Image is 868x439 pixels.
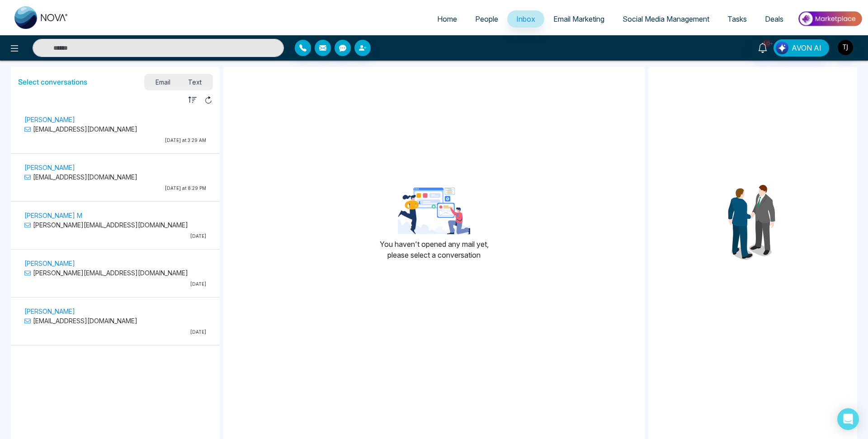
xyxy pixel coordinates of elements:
img: Market-place.gif [797,9,863,29]
p: [DATE] at 3:29 AM [24,137,206,144]
p: [PERSON_NAME][EMAIL_ADDRESS][DOMAIN_NAME] [24,220,206,230]
p: [DATE] at 8:29 PM [24,185,206,192]
p: [EMAIL_ADDRESS][DOMAIN_NAME] [24,172,206,182]
p: [EMAIL_ADDRESS][DOMAIN_NAME] [24,316,206,326]
span: AVON AI [792,42,821,53]
p: [PERSON_NAME] M [24,211,206,220]
img: User Avatar [838,40,853,55]
span: Deals [765,14,783,24]
img: Nova CRM Logo [14,6,69,29]
span: Inbox [516,14,535,24]
span: People [475,14,498,24]
p: You haven't opened any mail yet, please select a conversation [380,239,489,260]
span: 10+ [763,39,771,47]
p: [PERSON_NAME][EMAIL_ADDRESS][DOMAIN_NAME] [24,268,206,278]
a: People [466,10,507,28]
span: Text [179,76,211,88]
button: AVON AI [774,39,829,57]
h5: Select conversations [18,78,87,86]
p: [PERSON_NAME] [24,307,206,316]
a: Email Marketing [544,10,613,28]
a: Inbox [507,10,544,28]
a: Deals [756,10,793,28]
span: Email Marketing [553,14,604,24]
p: [PERSON_NAME] [24,259,206,268]
img: Lead Flow [776,42,788,54]
span: Social Media Management [623,14,709,24]
span: Email [146,76,179,88]
span: Tasks [727,14,747,24]
a: 10+ [752,39,774,55]
p: [PERSON_NAME] [24,115,206,124]
div: Open Intercom Messenger [837,408,859,430]
p: [DATE] [24,233,206,240]
p: [PERSON_NAME] [24,163,206,172]
a: Tasks [718,10,756,28]
p: [DATE] [24,281,206,288]
a: Home [428,10,466,28]
p: [EMAIL_ADDRESS][DOMAIN_NAME] [24,124,206,134]
a: Social Media Management [613,10,718,28]
img: landing-page-for-google-ads-3.png [398,188,470,234]
p: [DATE] [24,329,206,335]
span: Home [437,14,457,24]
